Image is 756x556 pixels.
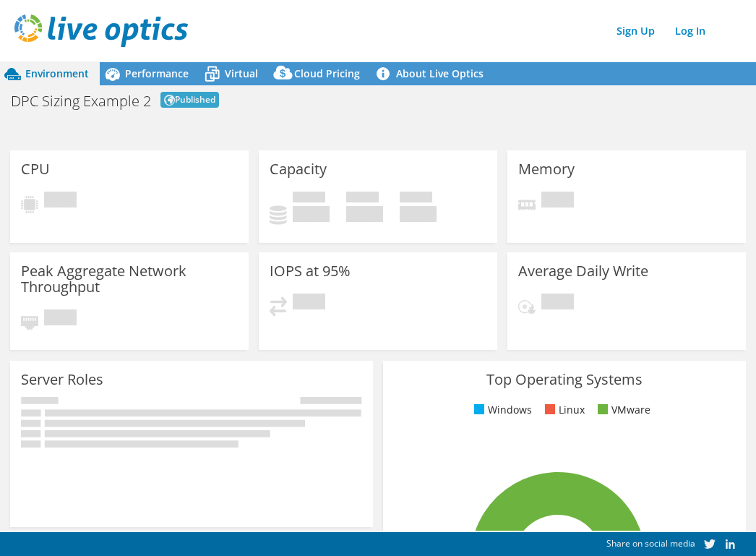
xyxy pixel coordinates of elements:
li: Windows [471,402,532,418]
h3: Peak Aggregate Network Throughput [21,263,238,295]
span: Pending [44,309,77,329]
li: VMware [594,402,650,418]
span: Performance [125,67,189,80]
span: Used [293,192,325,206]
h3: Server Roles [21,372,103,388]
span: Total [400,192,432,206]
span: Environment [25,67,89,80]
h3: Average Daily Write [518,263,648,279]
span: Published [160,92,219,108]
h3: Capacity [270,161,327,177]
a: Log In [668,20,713,41]
span: Cloud Pricing [294,67,360,80]
span: Pending [541,192,574,211]
h3: Memory [518,161,575,177]
h3: Top Operating Systems [394,372,735,388]
h4: 0 GiB [400,206,437,222]
h3: CPU [21,161,50,177]
span: Pending [44,192,77,211]
h1: DPC Sizing Example 2 [11,94,151,108]
li: Linux [541,402,585,418]
span: Pending [293,294,325,313]
span: Pending [541,294,574,313]
h4: 0 GiB [346,206,383,222]
span: Free [346,192,379,206]
img: live_optics_svg.svg [14,14,188,47]
span: Virtual [225,67,258,80]
a: About Live Optics [371,62,494,85]
span: Share on social media [606,537,695,549]
a: Sign Up [609,20,662,41]
h3: IOPS at 95% [270,263,351,279]
h4: 0 GiB [293,206,330,222]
